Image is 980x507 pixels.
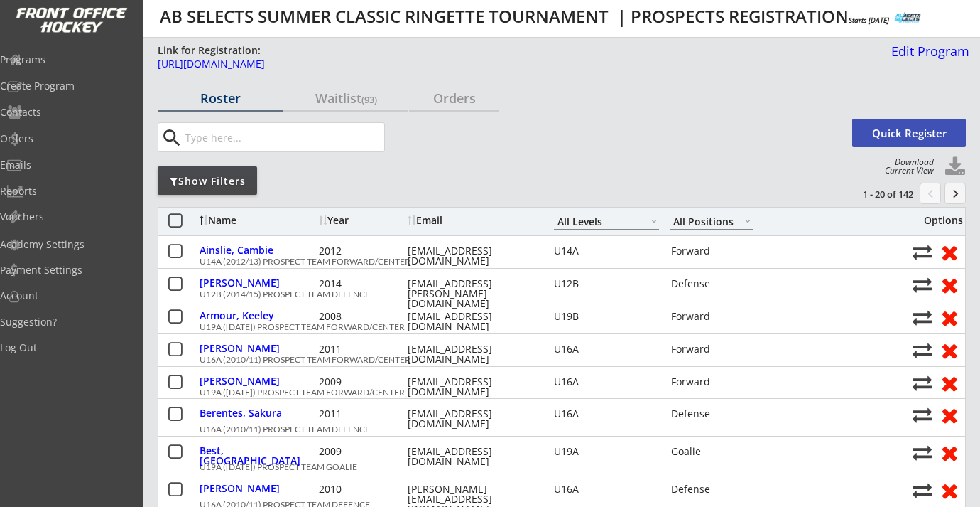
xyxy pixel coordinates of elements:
[554,246,659,256] div: U14A
[913,405,932,425] button: Move player
[944,156,966,178] button: Click to download full roster. Your browser settings may try to block it, check your security set...
[554,377,659,387] div: U16A
[158,43,263,58] div: Link for Registration:
[200,356,905,364] div: U16A (2010/11) PROSPECT TEAM FORWARD/CENTER
[554,311,659,321] div: U19B
[554,409,659,419] div: U16A
[200,343,315,353] div: [PERSON_NAME]
[158,174,257,188] div: Show Filters
[839,188,913,201] div: 1 - 20 of 142
[936,241,962,263] button: Remove from roster (no refund)
[361,93,377,106] font: (93)
[200,463,905,471] div: U19A ([DATE]) PROSPECT TEAM GOALIE
[319,215,404,225] div: Year
[408,344,535,364] div: [EMAIL_ADDRESS][DOMAIN_NAME]
[671,344,754,354] div: Forward
[936,442,962,464] button: Remove from roster (no refund)
[913,275,932,294] button: Move player
[920,183,941,204] button: chevron_left
[200,290,905,299] div: U12B (2014/15) PROSPECT TEAM DEFENCE
[200,245,315,255] div: Ainslie, Cambie
[160,127,183,149] button: search
[936,274,962,296] button: Remove from roster (no refund)
[319,447,404,457] div: 2009
[200,408,315,418] div: Berentes, Sakura
[554,447,659,457] div: U19A
[554,484,659,494] div: U16A
[408,279,535,309] div: [EMAIL_ADDRESS][PERSON_NAME][DOMAIN_NAME]
[409,92,499,105] div: Orders
[319,246,404,256] div: 2012
[936,479,962,501] button: Remove from roster (no refund)
[408,409,535,429] div: [EMAIL_ADDRESS][DOMAIN_NAME]
[158,92,283,105] div: Roster
[319,484,404,494] div: 2010
[886,45,969,58] div: Edit Program
[283,92,408,105] div: Waitlist
[200,278,315,288] div: [PERSON_NAME]
[936,306,962,329] button: Remove from roster (no refund)
[913,215,963,225] div: Options
[158,59,873,69] div: [URL][DOMAIN_NAME]
[158,59,873,77] a: [URL][DOMAIN_NAME]
[944,183,966,204] button: keyboard_arrow_right
[671,311,754,321] div: Forward
[408,377,535,397] div: [EMAIL_ADDRESS][DOMAIN_NAME]
[319,377,404,387] div: 2009
[408,447,535,466] div: [EMAIL_ADDRESS][DOMAIN_NAME]
[913,373,932,393] button: Move player
[936,372,962,394] button: Remove from roster (no refund)
[319,409,404,419] div: 2011
[913,443,932,462] button: Move player
[671,246,754,256] div: Forward
[671,409,754,419] div: Defense
[200,376,315,386] div: [PERSON_NAME]
[200,446,315,466] div: Best, [GEOGRAPHIC_DATA]
[671,377,754,387] div: Forward
[886,45,969,70] a: Edit Program
[408,311,535,331] div: [EMAIL_ADDRESS][DOMAIN_NAME]
[913,242,932,262] button: Move player
[183,123,384,151] input: Type here...
[671,447,754,457] div: Goalie
[200,388,905,397] div: U19A ([DATE]) PROSPECT TEAM FORWARD/CENTER
[408,215,535,225] div: Email
[408,246,535,266] div: [EMAIL_ADDRESS][DOMAIN_NAME]
[913,341,932,360] button: Move player
[554,279,659,289] div: U12B
[936,339,962,361] button: Remove from roster (no refund)
[200,257,905,266] div: U14A (2012/13) PROSPECT TEAM FORWARD/CENTER
[852,119,966,147] button: Quick Register
[936,404,962,426] button: Remove from roster (no refund)
[319,344,404,354] div: 2011
[200,311,315,321] div: Armour, Keeley
[200,323,905,331] div: U19A ([DATE]) PROSPECT TEAM FORWARD/CENTER
[200,425,905,434] div: U16A (2010/11) PROSPECT TEAM DEFENCE
[319,279,404,289] div: 2014
[554,344,659,354] div: U16A
[200,215,315,225] div: Name
[913,308,932,327] button: Move player
[319,311,404,321] div: 2008
[913,481,932,500] button: Move player
[671,279,754,289] div: Defense
[878,158,934,175] div: Download Current View
[671,484,754,494] div: Defense
[200,484,315,493] div: [PERSON_NAME]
